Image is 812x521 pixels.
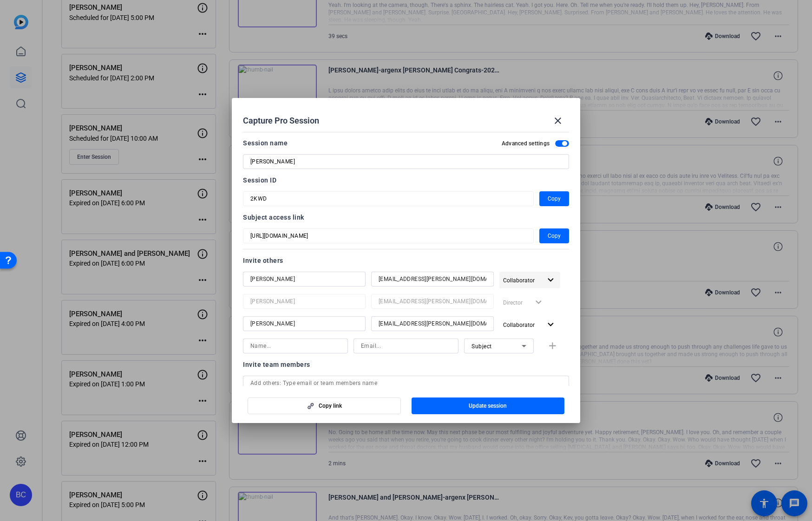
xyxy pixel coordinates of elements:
span: Update session [469,402,507,410]
input: Email... [361,340,451,352]
mat-icon: close [552,115,563,126]
input: Email... [379,318,486,329]
button: Update session [412,397,565,414]
span: Copy [548,193,561,204]
input: Email... [379,274,486,285]
input: Session OTP [250,230,526,241]
input: Name... [250,340,341,352]
div: Subject access link [243,212,569,223]
input: Session OTP [250,193,526,204]
button: Collaborator [499,272,560,288]
div: Session name [243,137,288,149]
span: Collaborator [503,277,535,284]
h2: Advanced settings [502,140,550,147]
button: Collaborator [499,316,560,333]
input: Name... [250,274,358,285]
span: Copy [548,230,561,241]
div: Capture Pro Session [243,110,569,132]
input: Enter Session Name [250,156,562,167]
div: Invite team members [243,359,569,370]
input: Add others: Type email or team members name [250,378,562,389]
div: Invite others [243,255,569,266]
div: Session ID [243,175,569,186]
mat-icon: expand_more [545,274,557,286]
button: Copy link [248,397,401,414]
input: Email... [379,296,486,307]
button: Copy [539,191,569,206]
span: Copy link [319,402,342,410]
span: Subject [471,343,492,350]
input: Name... [250,296,358,307]
mat-icon: expand_more [545,319,557,331]
span: Collaborator [503,322,535,328]
button: Copy [539,228,569,243]
input: Name... [250,318,358,329]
